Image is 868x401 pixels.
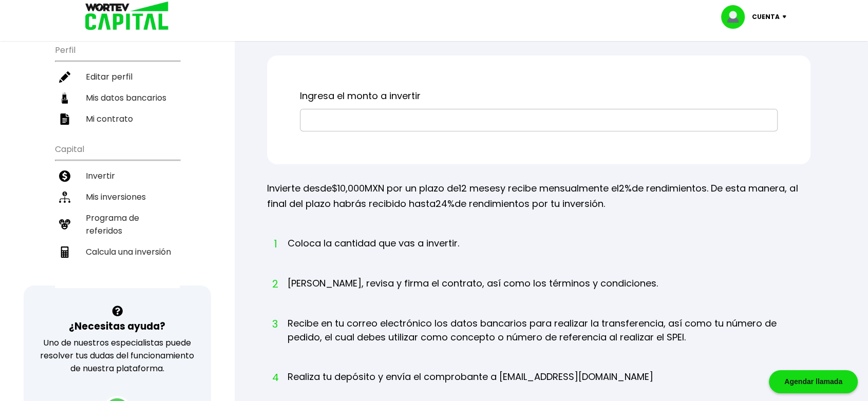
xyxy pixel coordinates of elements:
[55,108,180,129] a: Mi contrato
[272,236,277,252] span: 1
[780,15,794,18] img: icon-down
[55,87,180,108] a: Mis datos bancarios
[59,219,70,230] img: recomiendanos-icon.9b8e9327.svg
[288,316,810,364] li: Recibe en tu correo electrónico los datos bancarios para realizar la transferencia, así como tu n...
[288,276,658,310] li: [PERSON_NAME], revisa y firma el contrato, así como los términos y condiciones.
[55,138,180,288] ul: Capital
[288,236,459,270] li: Coloca la cantidad que vas a invertir.
[55,207,180,241] a: Programa de referidos
[267,181,810,212] p: Invierte desde MXN por un plazo de y recibe mensualmente el de rendimientos. De esta manera, al f...
[59,170,70,182] img: invertir-icon.b3b967d7.svg
[769,370,858,393] div: Agendar llamada
[272,276,277,292] span: 2
[459,182,500,195] span: 12 meses
[300,88,778,104] p: Ingresa el monto a invertir
[272,316,277,332] span: 3
[59,71,70,83] img: editar-icon.952d3147.svg
[55,241,180,262] a: Calcula una inversión
[55,186,180,207] a: Mis inversiones
[59,192,70,203] img: inversiones-icon.6695dc30.svg
[332,182,365,195] span: $10,000
[59,92,70,104] img: datos-icon.10cf9172.svg
[55,39,180,129] ul: Perfil
[436,197,455,210] span: 24%
[59,246,70,258] img: calculadora-icon.17d418c4.svg
[619,182,632,195] span: 2%
[272,370,277,385] span: 4
[59,113,70,125] img: contrato-icon.f2db500c.svg
[752,9,780,25] p: Cuenta
[55,165,180,186] a: Invertir
[721,5,752,29] img: profile-image
[69,319,165,334] h3: ¿Necesitas ayuda?
[55,66,180,87] a: Editar perfil
[37,336,198,375] p: Uno de nuestros especialistas puede resolver tus dudas del funcionamiento de nuestra plataforma.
